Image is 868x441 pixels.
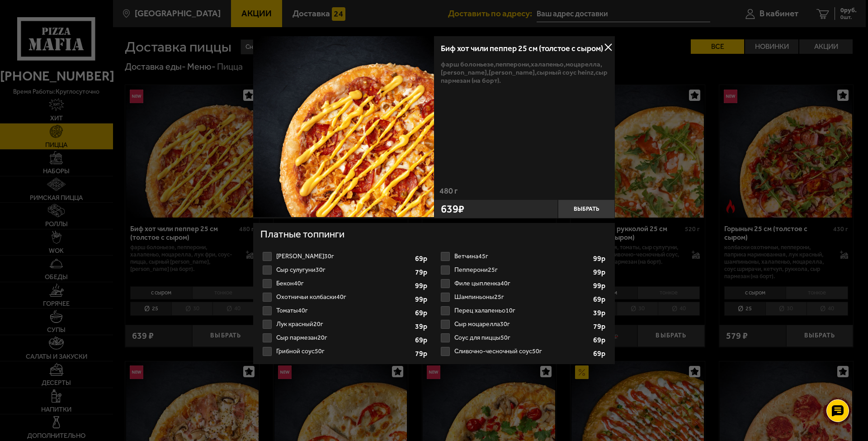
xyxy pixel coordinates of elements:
[260,304,429,318] li: Томаты
[260,250,429,263] label: [PERSON_NAME] 30г
[253,36,434,217] img: Биф хот чили пеппер 25 см (толстое с сыром)
[415,255,429,262] strong: 69 р
[415,350,429,357] strong: 79 р
[441,204,464,214] span: 639 ₽
[260,331,429,345] li: Сыр пармезан
[593,269,608,276] strong: 99 р
[593,282,608,289] strong: 99 р
[415,269,429,276] strong: 79 р
[441,60,608,85] p: фарш болоньезе, пепперони, халапеньо, моцарелла, [PERSON_NAME], [PERSON_NAME], сырный соус HEINZ,...
[415,309,429,317] strong: 69 р
[439,250,608,263] label: Ветчина 45г
[260,345,429,358] li: Грибной соус
[558,199,615,218] button: Выбрать
[439,318,608,331] li: Сыр моцарелла
[439,250,608,263] li: Ветчина
[439,331,608,345] label: Соус для пиццы 50г
[439,331,608,345] li: Соус для пиццы
[439,290,608,304] label: Шампиньоны 25г
[434,187,615,199] div: 480 г
[439,277,608,290] label: Филе цыпленка 40г
[260,277,429,290] li: Бекон
[260,304,429,318] label: Томаты 40г
[439,277,608,290] li: Филе цыпленка
[260,277,429,290] label: Бекон 40г
[260,290,429,304] li: Охотничьи колбаски
[260,250,429,263] li: Соус Деликатес
[260,228,608,244] h4: Платные топпинги
[439,290,608,304] li: Шампиньоны
[593,309,608,317] strong: 39 р
[593,323,608,330] strong: 79 р
[439,318,608,331] label: Сыр моцарелла 30г
[439,345,608,358] label: Сливочно-чесночный соус 50г
[260,290,429,304] label: Охотничьи колбаски 40г
[415,323,429,330] strong: 39 р
[260,318,429,331] li: Лук красный
[439,263,608,277] label: Пепперони 25г
[415,282,429,289] strong: 99 р
[593,337,608,344] strong: 69 р
[415,337,429,344] strong: 69 р
[439,304,608,318] label: Перец халапеньо 10г
[593,255,608,262] strong: 99 р
[260,263,429,277] label: Сыр сулугуни 30г
[260,331,429,345] label: Сыр пармезан 20г
[439,304,608,318] li: Перец халапеньо
[439,263,608,277] li: Пепперони
[439,345,608,358] li: Сливочно-чесночный соус
[593,296,608,303] strong: 69 р
[415,296,429,303] strong: 99 р
[260,263,429,277] li: Сыр сулугуни
[260,345,429,358] label: Грибной соус 50г
[593,350,608,357] strong: 69 р
[260,318,429,331] label: Лук красный 20г
[441,44,608,52] h3: Биф хот чили пеппер 25 см (толстое с сыром)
